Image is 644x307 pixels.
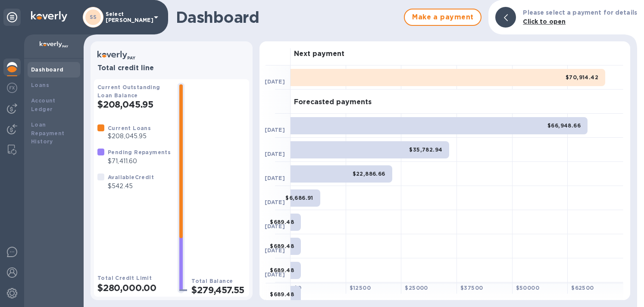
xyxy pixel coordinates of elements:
b: [DATE] [265,78,285,85]
b: $689.48 [270,267,294,273]
b: Available Credit [108,174,154,180]
b: Current Outstanding Loan Balance [97,84,160,99]
b: $6,686.91 [285,195,313,201]
p: $71,411.60 [108,157,171,166]
b: $ 0 [294,285,302,291]
b: [DATE] [265,271,285,278]
b: Loans [31,82,49,88]
p: $208,045.95 [108,132,151,141]
b: $ 25000 [405,285,428,291]
b: Loan Repayment History [31,121,65,145]
h1: Dashboard [176,8,400,26]
b: Total Balance [191,278,233,284]
img: Logo [31,11,67,22]
b: [DATE] [265,247,285,254]
div: Unpin categories [3,9,21,26]
b: [DATE] [265,199,285,205]
button: Make a payment [404,9,481,26]
b: Click to open [523,18,566,25]
b: Account Ledger [31,97,56,112]
b: Current Loans [108,125,151,131]
h2: $279,457.55 [191,285,246,295]
b: $22,886.66 [353,171,385,177]
b: [DATE] [265,151,285,157]
b: SS [90,14,97,20]
img: Foreign exchange [7,83,17,93]
b: $ 62500 [571,285,594,291]
h2: $208,045.95 [97,99,171,110]
b: Please select a payment for details [523,9,637,16]
b: $70,914.42 [566,74,598,81]
b: $ 12500 [350,285,371,291]
p: Select [PERSON_NAME] [106,11,149,23]
span: Make a payment [412,12,474,22]
h3: Forecasted payments [294,98,372,106]
h3: Next payment [294,50,344,58]
h2: $280,000.00 [97,282,171,293]
b: $689.48 [270,243,294,249]
b: $689.48 [270,291,294,298]
b: Total Credit Limit [97,275,152,281]
p: $542.45 [108,182,154,191]
h3: Total credit line [97,64,246,72]
b: $66,948.66 [547,122,581,129]
b: $ 37500 [460,285,483,291]
b: $ 50000 [516,285,539,291]
b: [DATE] [265,175,285,181]
b: Pending Repayments [108,149,171,155]
b: $689.48 [270,219,294,225]
b: [DATE] [265,223,285,229]
b: $35,782.94 [409,146,442,153]
b: [DATE] [265,127,285,133]
b: Dashboard [31,66,64,73]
